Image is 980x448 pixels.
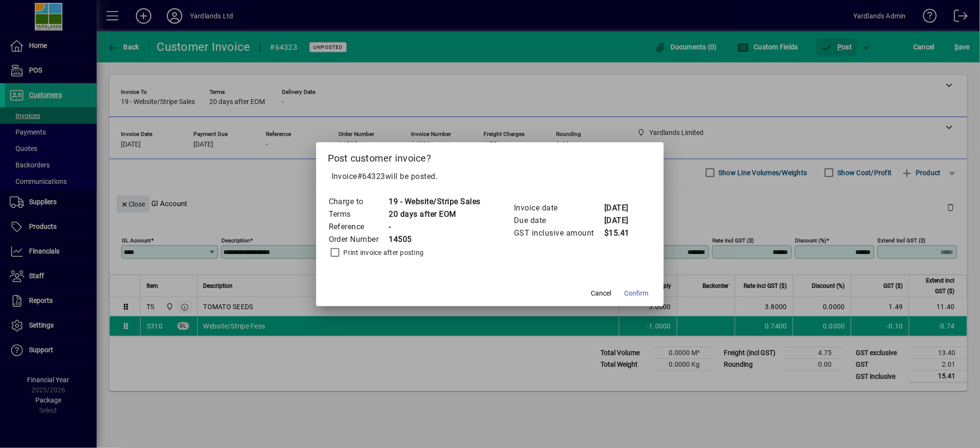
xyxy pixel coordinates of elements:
[389,233,481,246] td: 14505
[604,202,643,214] td: [DATE]
[513,214,604,227] td: Due date
[342,248,424,257] label: Print invoice after posting
[357,172,385,181] span: #64323
[328,195,389,208] td: Charge to
[389,195,481,208] td: 19 - Website/Stripe Sales
[316,142,664,170] h2: Post customer invoice?
[328,171,653,182] p: Invoice will be posted .
[620,285,652,302] button: Confirm
[604,227,643,239] td: $15.41
[328,208,389,221] td: Terms
[328,233,389,246] td: Order Number
[585,285,616,302] button: Cancel
[624,288,648,299] span: Confirm
[604,214,643,227] td: [DATE]
[591,288,611,299] span: Cancel
[328,221,389,233] td: Reference
[389,208,481,221] td: 20 days after EOM
[389,221,481,233] td: -
[513,227,604,239] td: GST inclusive amount
[513,202,604,214] td: Invoice date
